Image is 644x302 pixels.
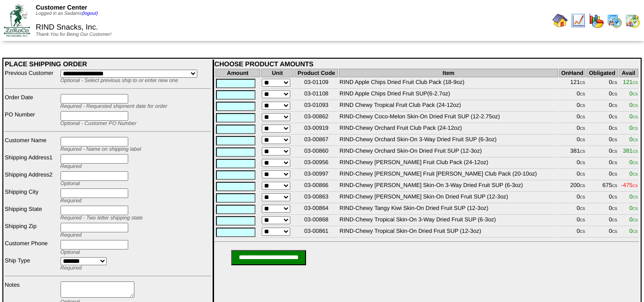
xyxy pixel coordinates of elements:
td: 03-00860 [295,147,338,157]
span: 0 [629,136,638,143]
td: 03-01108 [295,90,338,100]
td: 0 [559,216,586,226]
th: Product Code [295,69,338,77]
th: Item [339,69,558,77]
span: CS [633,161,638,165]
span: CS [612,104,617,108]
span: CS [633,195,638,199]
td: RIND-Chewy [PERSON_NAME] Fruit [PERSON_NAME] Club Pack (20-10oz) [339,170,558,180]
td: 200 [559,181,586,192]
span: Thank You for Being Our Customer! [36,32,112,37]
td: 0 [586,216,618,226]
span: CS [633,92,638,96]
td: 0 [586,113,618,123]
td: 03-01109 [295,78,338,89]
span: CS [580,104,585,108]
span: Required - Two letter shipping state [61,215,143,221]
td: 121 [559,78,586,89]
a: (logout) [82,11,98,16]
span: Required [61,164,82,169]
td: 03-00866 [295,181,338,192]
td: 0 [586,124,618,135]
td: 0 [586,147,618,157]
td: 0 [559,193,586,203]
td: 0 [559,204,586,215]
span: Optional [61,250,80,255]
td: RIND-Chewy [PERSON_NAME] Fruit Club Pack (24-12oz) [339,158,558,169]
td: 03-00867 [295,135,338,146]
td: 0 [586,158,618,169]
img: home.gif [552,13,568,28]
span: CS [612,229,617,234]
span: 121 [623,79,638,85]
span: CS [580,138,585,142]
td: Shipping Address1 [4,154,59,170]
td: 0 [586,170,618,180]
span: 0 [629,170,638,177]
span: CS [612,218,617,222]
span: CS [580,126,585,131]
span: 0 [629,205,638,211]
span: CS [580,92,585,96]
span: 0 [629,193,638,200]
td: 0 [586,135,618,146]
span: 0 [629,159,638,166]
td: RIND Chewy Tropical Fruit Club Pack (24-12oz) [339,101,558,112]
td: PO Number [4,111,59,127]
span: 0 [629,90,638,97]
span: CS [580,207,585,211]
td: 03-00861 [295,227,338,238]
span: Optional - Select previous ship to or enter new one [61,78,178,83]
td: Previous Customer [4,69,59,84]
td: 0 [559,170,586,180]
td: 0 [559,113,586,123]
td: 0 [586,193,618,203]
td: RIND-Chewy [PERSON_NAME] Skin-On 3-Way Dried Fruit SUP (6-3oz) [339,181,558,192]
span: Required - Name on shipping label [61,146,141,152]
span: CS [612,184,617,188]
img: calendarinout.gif [625,13,640,28]
td: 03-01093 [295,101,338,112]
td: RIND Apple Chips Dried Fruit SUP(6-2.7oz) [339,90,558,100]
td: RIND-Chewy Coco-Melon Skin-On Dried Fruit SUP (12-2.75oz) [339,113,558,123]
span: Required - Requested shipment date for order [61,104,167,109]
td: 03-00862 [295,113,338,123]
span: Customer Center [36,4,87,11]
td: 0 [559,158,586,169]
td: Order Date [4,94,59,110]
td: 03-00956 [295,158,338,169]
span: CS [580,218,585,222]
td: 0 [559,227,586,238]
th: Amount [215,69,260,77]
span: CS [580,172,585,177]
span: CS [612,92,617,96]
td: RIND Apple Chips Dried Fruit Club Pack (18-9oz) [339,78,558,89]
img: line_graph.gif [571,13,586,28]
span: CS [633,104,638,108]
span: -475 [621,182,638,188]
td: 0 [586,204,618,215]
img: graph.gif [589,13,604,28]
td: 0 [586,227,618,238]
th: Avail [619,69,638,77]
span: CS [612,138,617,142]
span: 381 [623,147,638,154]
td: RIND-Chewy Tropical Skin-On Dried Fruit SUP (12-3oz) [339,227,558,238]
span: Optional [61,181,80,187]
span: CS [633,126,638,131]
img: ZoRoCo_Logo(Green%26Foil)%20jpg.webp [4,4,30,36]
td: 03-00863 [295,193,338,203]
div: PLACE SHIPPING ORDER [5,60,211,68]
td: 03-00919 [295,124,338,135]
div: CHOOSE PRODUCT AMOUNTS [215,60,639,68]
span: CS [633,207,638,211]
td: 03-00868 [295,216,338,226]
td: RIND-Chewy [PERSON_NAME] Skin-On Dried Fruit SUP (12-3oz) [339,193,558,203]
span: 0 [629,102,638,108]
td: 0 [559,124,586,135]
td: RIND-Chewy Tangy Kiwi Skin-On Dried Fruit SUP (12-3oz) [339,204,558,215]
td: Shipping Zip [4,222,59,239]
td: Ship Type [4,257,59,271]
span: CS [580,161,585,165]
th: Obligated [586,69,618,77]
